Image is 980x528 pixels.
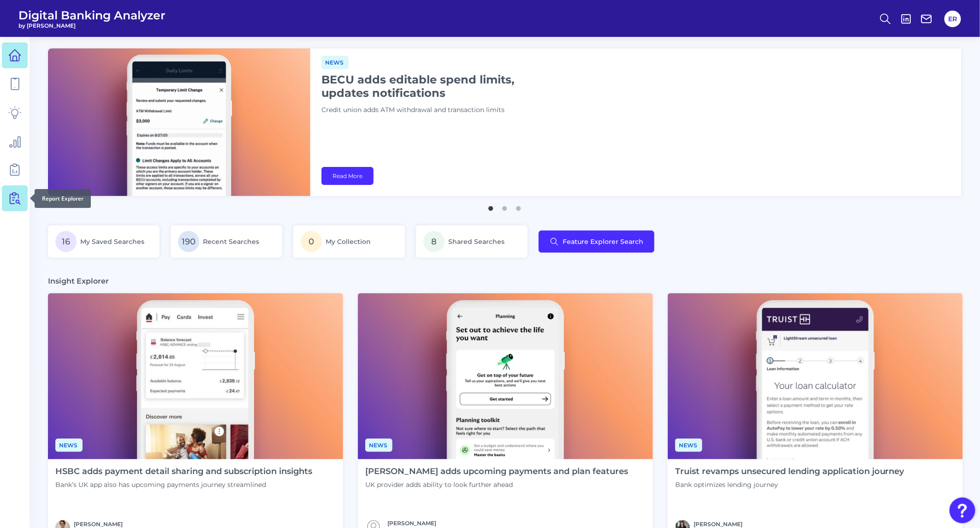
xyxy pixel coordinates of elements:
h1: BECU adds editable spend limits, updates notifications [321,73,552,100]
img: News - Phone (4).png [358,293,653,459]
button: Open Resource Center [950,498,975,523]
h4: HSBC adds payment detail sharing and subscription insights [55,467,312,477]
div: Report Explorer [35,189,91,208]
p: Bank optimizes lending journey [675,481,904,489]
span: 16 [55,231,77,252]
span: News [365,439,392,452]
span: by [PERSON_NAME] [18,22,166,29]
h4: Truist revamps unsecured lending application journey [675,467,904,477]
button: 2 [500,202,510,211]
a: 190Recent Searches [171,225,282,258]
p: Credit union adds ATM withdrawal and transaction limits [321,105,552,115]
h3: Insight Explorer [48,276,109,286]
span: 8 [423,231,445,252]
span: News [675,439,702,452]
button: Feature Explorer Search [539,231,654,253]
p: Bank’s UK app also has upcoming payments journey streamlined [55,481,312,489]
button: ER [944,11,961,27]
span: My Collection [326,237,371,246]
a: [PERSON_NAME] [74,521,123,528]
a: 0My Collection [293,225,405,258]
span: Digital Banking Analyzer [18,8,166,22]
span: 190 [178,231,199,252]
h4: [PERSON_NAME] adds upcoming payments and plan features [365,467,628,477]
img: bannerImg [48,48,310,196]
span: Shared Searches [448,237,505,246]
a: Read More [321,167,374,185]
button: 3 [514,202,523,211]
p: UK provider adds ability to look further ahead [365,481,628,489]
a: 16My Saved Searches [48,225,160,258]
a: News [365,440,392,449]
a: [PERSON_NAME] [387,520,436,527]
span: News [321,56,349,69]
span: Recent Searches [203,237,259,246]
a: News [55,440,83,449]
a: News [675,440,702,449]
button: 1 [487,202,496,211]
a: News [321,58,349,66]
span: My Saved Searches [80,237,144,246]
img: News - Phone (3).png [668,293,963,459]
span: 0 [301,231,322,252]
img: News - Phone.png [48,293,343,459]
a: [PERSON_NAME] [694,521,742,528]
a: 8Shared Searches [416,225,528,258]
span: Feature Explorer Search [563,238,643,245]
span: News [55,439,83,452]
